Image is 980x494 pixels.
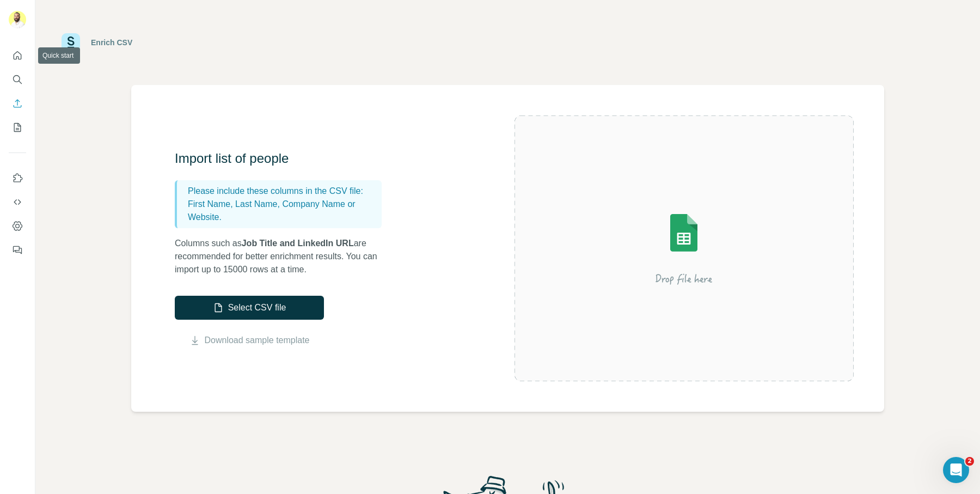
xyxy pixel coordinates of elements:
button: My lists [9,118,26,137]
button: Quick start [9,46,26,65]
p: Columns such as are recommended for better enrichment results. You can import up to 15000 rows at... [175,237,393,276]
img: Avatar [9,11,26,28]
div: Enrich CSV [91,37,132,48]
button: Feedback [9,240,26,260]
button: Select CSV file [175,296,324,320]
img: Surfe Logo [62,33,80,52]
a: Download sample template [205,334,310,347]
button: Enrich CSV [9,94,26,113]
button: Dashboard [9,216,26,236]
img: Surfe Illustration - Drop file here or select below [586,183,782,314]
button: Use Surfe on LinkedIn [9,168,26,188]
p: Please include these columns in the CSV file: [188,185,377,198]
p: First Name, Last Name, Company Name or Website. [188,198,377,224]
button: Use Surfe API [9,192,26,212]
span: Job Title and LinkedIn URL [242,239,354,248]
h3: Import list of people [175,150,393,167]
button: Search [9,70,26,89]
button: Download sample template [175,334,324,347]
